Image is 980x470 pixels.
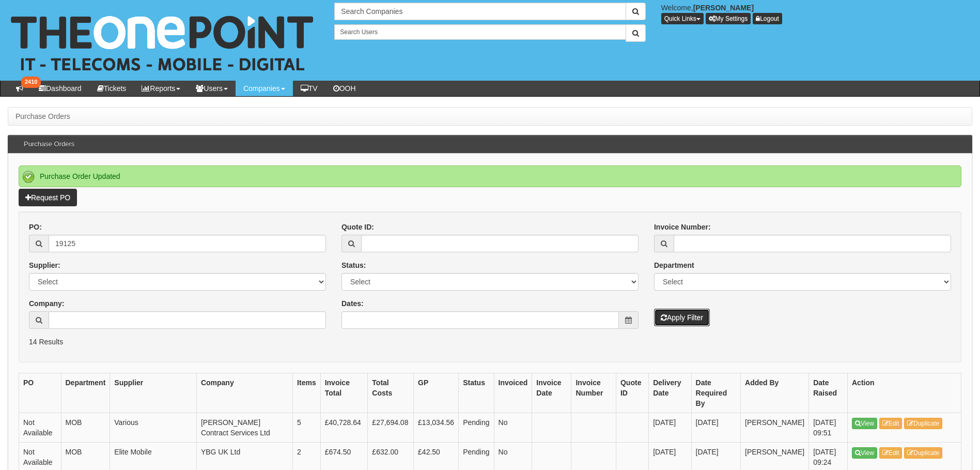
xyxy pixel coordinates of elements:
[110,413,197,443] td: Various
[414,413,459,443] td: £13,034.56
[341,298,364,309] label: Dates:
[29,298,64,309] label: Company:
[654,3,980,24] div: Welcome,
[29,337,951,347] p: 14 Results
[494,413,532,443] td: No
[19,135,80,153] h3: Purchase Orders
[29,260,60,270] label: Supplier:
[649,373,691,413] th: Delivery Date
[691,413,741,443] td: [DATE]
[325,81,364,96] a: OOH
[879,418,903,429] a: Edit
[494,373,532,413] th: Invoiced
[334,24,626,40] input: Search Users
[21,77,41,88] span: 2410
[236,81,293,96] a: Companies
[293,81,325,96] a: TV
[459,413,494,443] td: Pending
[879,447,903,459] a: Edit
[110,373,197,413] th: Supplier
[134,81,188,96] a: Reports
[293,373,321,413] th: Items
[19,165,961,187] div: Purchase Order Updated
[741,413,809,443] td: [PERSON_NAME]
[691,373,741,413] th: Date Required By
[196,413,292,443] td: [PERSON_NAME] Contract Services Ltd
[809,373,848,413] th: Date Raised
[904,418,942,429] a: Duplicate
[368,413,414,443] td: £27,694.08
[809,413,848,443] td: [DATE] 09:51
[320,413,368,443] td: £40,728.64
[89,81,134,96] a: Tickets
[654,222,711,232] label: Invoice Number:
[15,111,70,122] li: Purchase Orders
[19,373,61,413] th: PO
[532,373,571,413] th: Invoice Date
[61,373,110,413] th: Department
[61,413,110,443] td: MOB
[661,13,704,24] button: Quick Links
[654,260,694,270] label: Department
[19,189,77,206] a: Request PO
[320,373,368,413] th: Invoice Total
[753,13,782,24] a: Logout
[852,418,877,429] a: View
[904,447,942,459] a: Duplicate
[19,413,61,443] td: Not Available
[29,222,42,232] label: PO:
[196,373,292,413] th: Company
[341,260,366,270] label: Status:
[706,13,751,24] a: My Settings
[654,309,710,326] button: Apply Filter
[459,373,494,413] th: Status
[31,81,89,96] a: Dashboard
[334,3,626,20] input: Search Companies
[188,81,236,96] a: Users
[741,373,809,413] th: Added By
[852,447,877,459] a: View
[571,373,616,413] th: Invoice Number
[341,222,374,232] label: Quote ID:
[649,413,691,443] td: [DATE]
[414,373,459,413] th: GP
[293,413,321,443] td: 5
[616,373,648,413] th: Quote ID
[368,373,414,413] th: Total Costs
[848,373,961,413] th: Action
[693,4,754,12] b: [PERSON_NAME]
